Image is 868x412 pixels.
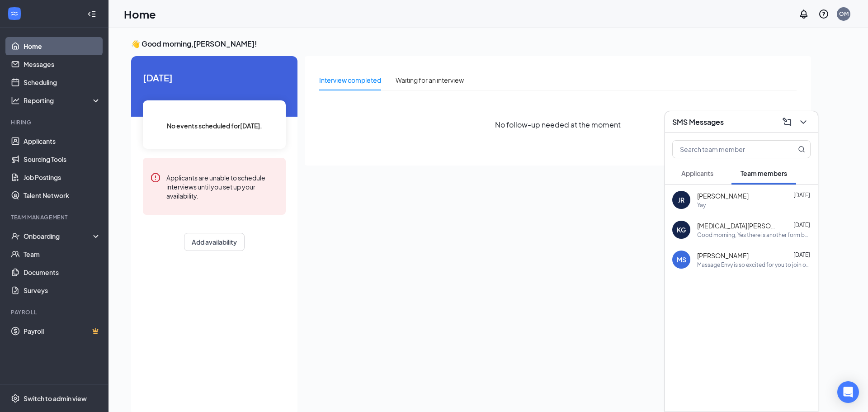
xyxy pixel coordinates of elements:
[11,232,20,241] svg: UserCheck
[782,117,793,128] svg: ComposeMessage
[697,221,778,230] span: [MEDICAL_DATA][PERSON_NAME]
[677,225,686,234] div: KG
[793,251,810,258] span: [DATE]
[793,222,810,228] span: [DATE]
[396,75,464,85] div: Waiting for an interview
[697,251,749,260] span: [PERSON_NAME]
[24,322,101,340] a: PayrollCrown
[839,10,849,18] div: OM
[741,169,787,177] span: Team members
[11,118,99,126] div: Hiring
[793,192,810,199] span: [DATE]
[798,9,809,19] svg: Notifications
[697,191,749,200] span: [PERSON_NAME]
[681,169,713,177] span: Applicants
[837,381,859,403] div: Open Intercom Messenger
[184,233,245,251] button: Add availability
[798,117,809,128] svg: ChevronDown
[697,261,811,269] div: Massage Envy is so excited for you to join our team! Do you know anyone else who might be interes...
[24,150,101,168] a: Sourcing Tools
[124,6,156,22] h1: Home
[24,263,101,281] a: Documents
[87,9,96,19] svg: Collapse
[11,394,20,403] svg: Settings
[166,172,278,200] div: Applicants are unable to schedule interviews until you set up your availability.
[24,37,101,55] a: Home
[673,141,780,158] input: Search team member
[24,168,101,186] a: Job Postings
[11,213,99,221] div: Team Management
[24,186,101,204] a: Talent Network
[167,121,262,131] span: No events scheduled for [DATE] .
[24,55,101,73] a: Messages
[24,245,101,263] a: Team
[697,201,706,209] div: Yay
[818,9,829,19] svg: QuestionInfo
[150,172,161,183] svg: Error
[678,195,684,204] div: JR
[672,117,724,127] h3: SMS Messages
[11,96,20,105] svg: Analysis
[24,232,93,241] div: Onboarding
[677,255,686,264] div: MS
[24,96,101,105] div: Reporting
[143,71,286,85] span: [DATE]
[11,308,99,316] div: Payroll
[24,132,101,150] a: Applicants
[10,9,19,18] svg: WorkstreamLogo
[24,281,101,299] a: Surveys
[798,146,805,153] svg: MagnifyingGlass
[780,115,794,129] button: ComposeMessage
[131,39,811,49] h3: 👋 Good morning, [PERSON_NAME] !
[796,115,811,129] button: ChevronDown
[24,73,101,91] a: Scheduling
[697,231,811,239] div: Good morning, Yes there is another form but that is to be completed when you come into location. ...
[319,75,381,85] div: Interview completed
[24,394,87,403] div: Switch to admin view
[495,119,621,130] span: No follow-up needed at the moment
